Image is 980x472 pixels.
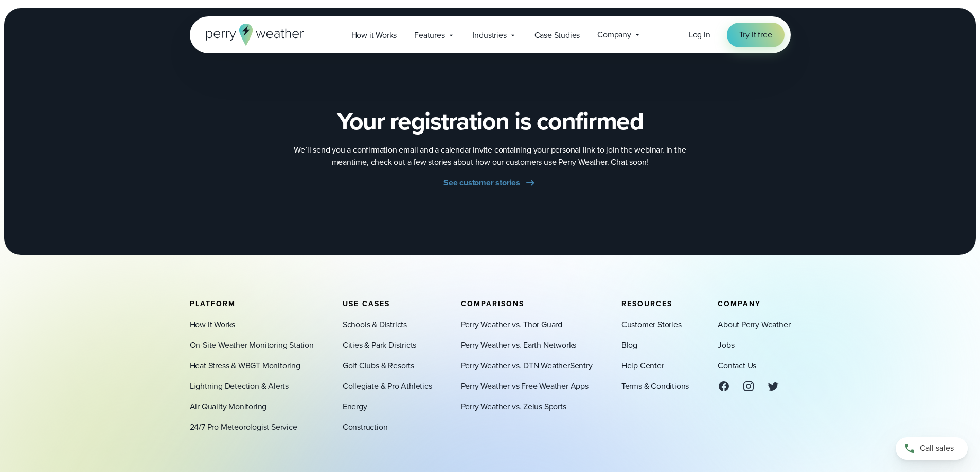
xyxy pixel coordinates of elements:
[343,298,390,309] span: Use Cases
[896,437,968,460] a: Call sales
[534,29,580,42] span: Case Studies
[727,23,785,47] a: Try it free
[461,298,524,309] span: Comparisons
[337,107,643,136] h2: Your registration is confirmed
[718,318,790,331] a: About Perry Weather
[443,177,537,189] a: See customer stories
[343,401,367,413] a: Energy
[190,401,267,413] a: Air Quality Monitoring
[190,421,297,433] a: 24/7 Pro Meteorologist Service
[343,339,416,351] a: Cities & Park Districts
[621,339,637,351] a: Blog
[461,380,589,392] a: Perry Weather vs Free Weather Apps
[461,360,593,372] a: Perry Weather vs. DTN WeatherSentry
[920,442,954,455] span: Call sales
[414,29,444,42] span: Features
[343,421,388,433] a: Construction
[739,29,772,41] span: Try it free
[343,360,414,372] a: Golf Clubs & Resorts
[343,318,407,331] a: Schools & Districts
[621,318,682,331] a: Customer Stories
[597,29,631,41] span: Company
[689,29,710,41] a: Log in
[190,360,300,372] a: Heat Stress & WBGT Monitoring
[718,298,761,309] span: Company
[526,25,589,46] a: Case Studies
[461,339,577,351] a: Perry Weather vs. Earth Networks
[621,380,689,392] a: Terms & Conditions
[621,298,672,309] span: Resources
[461,401,566,413] a: Perry Weather vs. Zelus Sports
[621,360,664,372] a: Help Center
[473,29,507,42] span: Industries
[718,339,734,351] a: Jobs
[190,380,289,392] a: Lightning Detection & Alerts
[443,177,520,189] span: See customer stories
[718,360,756,372] a: Contact Us
[351,29,397,42] span: How it Works
[343,380,432,392] a: Collegiate & Pro Athletics
[190,318,236,331] a: How It Works
[689,29,710,41] span: Log in
[190,339,314,351] a: On-Site Weather Monitoring Station
[190,298,236,309] span: Platform
[284,144,696,168] p: We’ll send you a confirmation email and a calendar invite containing your personal link to join t...
[343,25,406,46] a: How it Works
[461,318,562,331] a: Perry Weather vs. Thor Guard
